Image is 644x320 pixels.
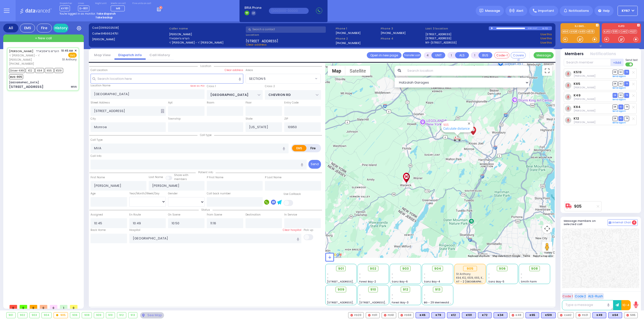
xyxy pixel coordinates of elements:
a: NY-[STREET_ADDRESS] [425,41,457,45]
label: Cross 1 [207,84,216,88]
input: Search hospital [129,234,302,243]
a: K65 [574,82,580,86]
button: Code 1 [562,293,573,299]
a: K49 [574,93,581,97]
div: 905 [54,312,68,318]
img: red-radio-icon.svg [350,314,353,316]
span: Forest Bay-2 [359,280,376,283]
input: (000)000-00000 [269,8,309,14]
span: DR [613,70,618,75]
div: [GEOGRAPHIC_DATA] [9,81,39,84]
img: comment-alt.png [609,222,611,224]
label: [PERSON_NAME] [92,37,167,42]
span: - [392,293,393,297]
img: red-radio-icon.svg [368,314,371,316]
span: 0 [30,305,37,309]
span: Mordechai Weisz [574,86,595,89]
div: BLS [608,312,622,318]
label: En Route [129,213,141,217]
span: TR [624,116,629,121]
button: Show satellite imagery [345,66,370,76]
span: 910 [370,287,376,292]
label: Room [207,101,214,105]
span: K519 [54,68,63,73]
div: K-72 [542,26,552,30]
div: BLS [462,312,476,318]
button: Members [565,51,584,57]
span: - [392,276,393,280]
div: FD61 [382,312,396,318]
span: - [359,297,361,301]
a: Use this [540,32,552,37]
button: Show street map [328,66,345,76]
span: D-801 [78,6,89,11]
button: BUS [478,52,492,58]
a: [STREET_ADDRESS] [425,32,451,37]
span: 912 [403,287,408,292]
label: P First Name [207,175,223,180]
span: Help [603,9,610,13]
span: Smith Farm [521,280,537,283]
span: Alert [516,9,524,13]
label: Cad: [92,26,167,30]
label: Dispatcher [60,2,72,5]
a: K12 [574,117,579,120]
label: Last 3 location [425,26,489,31]
span: - [359,272,361,276]
a: [PERSON_NAME] [9,49,33,53]
button: ALS [455,52,469,58]
strong: Take dispatch [96,12,116,16]
span: Call type [197,133,214,137]
span: - [521,276,522,280]
div: BLS [447,312,460,318]
a: K519 [574,70,582,74]
span: TR [624,93,629,98]
div: 905 [463,266,477,271]
span: [STREET_ADDRESS][PERSON_NAME] [327,280,375,283]
span: Aron Spielman [574,74,595,78]
span: You're logged in as monitor. [60,12,96,16]
label: Save as POI [190,84,205,88]
div: / [532,25,533,31]
label: P Last Name [265,175,281,180]
img: Logo [20,8,53,14]
button: Code-1 [494,52,509,58]
span: - [359,293,361,297]
div: BLS [592,312,606,318]
label: Hospital [129,228,140,232]
span: Sanz Bay-6 [392,280,408,283]
button: Message [534,52,554,58]
span: KY67 [622,9,630,13]
span: - [359,276,361,280]
span: Location [198,64,214,68]
button: Code 2 [574,293,587,299]
span: DR [613,104,618,109]
span: [STREET_ADDRESS][PERSON_NAME] [359,301,407,304]
button: Internal Chat 4 [608,219,638,226]
label: Clear hospital [283,228,301,232]
div: K72 [478,312,492,318]
span: Driver-K49 [9,68,25,73]
span: 0 [40,305,47,309]
a: Use this [540,41,552,45]
span: - [327,272,329,276]
div: 902 [18,312,27,318]
div: BLS [478,312,492,318]
label: Location [246,33,334,37]
a: Open in new page [367,52,401,58]
a: K64 [574,105,581,109]
span: Phone 4 [381,37,424,41]
button: Notifications [590,51,616,57]
label: KJ EMS... [560,25,600,28]
img: red-radio-icon.svg [578,314,581,316]
label: Location Name [91,84,110,88]
span: Patient info [196,170,216,174]
span: members [174,177,187,181]
label: Destination [246,213,261,217]
label: On Scene [168,213,180,217]
div: BLS [494,312,507,318]
div: [STREET_ADDRESS] [9,84,44,89]
a: Calculate distance [443,127,470,130]
label: Call Info [91,154,101,158]
div: K101 [462,312,476,318]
